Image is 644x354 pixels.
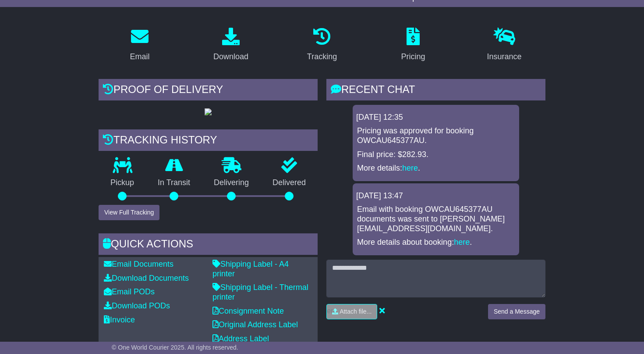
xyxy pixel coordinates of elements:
div: [DATE] 12:35 [356,113,516,122]
div: Tracking [307,51,337,63]
p: More details: . [357,164,515,173]
a: Email [124,25,155,66]
a: Email Documents [104,260,173,268]
img: GetPodImage [205,108,212,115]
div: Quick Actions [99,233,318,257]
p: In Transit [146,178,202,188]
a: Shipping Label - Thermal printer [212,283,308,301]
button: View Full Tracking [99,205,159,220]
p: Final price: $282.93. [357,150,515,160]
p: More details about booking: . [357,238,515,247]
span: © One World Courier 2025. All rights reserved. [112,344,238,351]
a: Invoice [104,315,135,324]
a: Email PODs [104,287,155,296]
p: Pricing was approved for booking OWCAU645377AU. [357,126,515,145]
p: Delivered [261,178,318,188]
p: Email with booking OWCAU645377AU documents was sent to [PERSON_NAME][EMAIL_ADDRESS][DOMAIN_NAME]. [357,205,515,233]
a: Download [208,25,254,66]
div: Download [213,51,248,63]
a: Pricing [395,25,431,66]
a: here [454,238,470,247]
div: [DATE] 13:47 [356,191,516,201]
a: Shipping Label - A4 printer [212,260,289,278]
a: Download Documents [104,274,189,282]
a: Tracking [301,25,343,66]
div: Tracking history [99,129,318,153]
button: Send a Message [488,304,545,319]
a: Consignment Note [212,307,284,315]
a: here [402,164,418,172]
a: Download PODs [104,301,170,310]
a: Address Label [212,334,269,343]
div: RECENT CHAT [326,79,545,103]
a: Insurance [481,25,527,66]
p: Pickup [99,178,146,188]
div: Proof of Delivery [99,79,318,103]
div: Pricing [401,51,425,63]
div: Email [130,51,149,63]
a: Original Address Label [212,320,298,329]
p: Delivering [202,178,261,188]
div: Insurance [487,51,521,63]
